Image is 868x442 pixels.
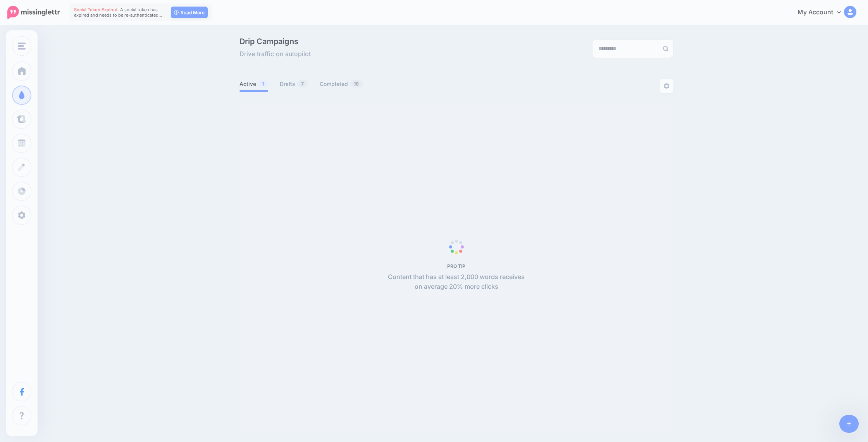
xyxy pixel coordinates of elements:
[18,43,26,50] img: menu.png
[663,46,668,51] img: search-grey-6.png
[663,83,670,89] img: settings-grey.png
[320,79,363,89] a: Completed18
[171,7,208,18] a: Read More
[297,80,308,87] span: 7
[350,80,363,87] span: 18
[239,79,268,89] a: Active1
[384,272,529,292] p: Content that has at least 2,000 words receives on average 20% more clicks
[790,3,856,22] a: My Account
[74,7,162,18] span: A social token has expired and needs to be re-authenticated…
[7,6,60,19] img: Missinglettr
[280,79,308,89] a: Drafts7
[239,38,311,45] span: Drip Campaigns
[239,49,311,59] span: Drive traffic on autopilot
[384,263,529,269] h5: PRO TIP
[74,7,119,12] span: Social Token Expired.
[258,80,268,87] span: 1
